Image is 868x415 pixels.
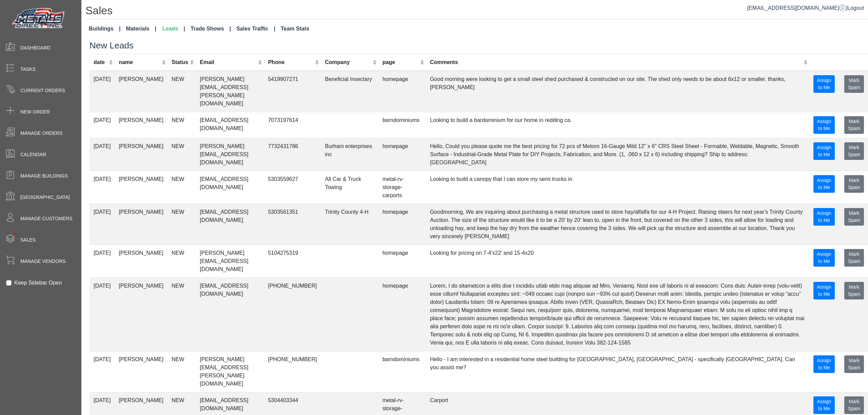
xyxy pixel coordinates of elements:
button: Mark Spam [844,208,864,226]
span: [GEOGRAPHIC_DATA] [20,194,70,201]
label: Keep Sidebar Open [14,279,62,287]
td: [PHONE_NUMBER] [264,351,321,392]
span: Sales [20,236,36,244]
td: NEW [167,277,196,351]
td: homepage [378,277,426,351]
td: NEW [167,245,196,277]
button: Assign to Me [813,142,835,160]
td: [EMAIL_ADDRESS][DOMAIN_NAME] [196,171,264,204]
td: 7073197614 [264,112,321,138]
td: [PERSON_NAME] [115,204,167,245]
a: [EMAIL_ADDRESS][DOMAIN_NAME] [747,5,846,11]
td: [DATE] [90,138,115,171]
td: [DATE] [90,204,115,245]
td: [PERSON_NAME] [115,351,167,392]
td: homepage [378,138,426,171]
span: Mark Spam [848,399,861,411]
td: Trinity County 4-H [321,204,378,245]
div: Email [200,58,256,66]
button: Mark Spam [844,175,864,193]
td: 5419907271 [264,71,321,112]
td: [PERSON_NAME][EMAIL_ADDRESS][DOMAIN_NAME] [196,245,264,277]
td: [PERSON_NAME][EMAIL_ADDRESS][PERSON_NAME][DOMAIN_NAME] [196,351,264,392]
div: | [747,4,864,12]
span: Manage Orders [20,130,62,137]
td: Goodmorning, We are inquiring about purchasing a metal structure used to store hay/alfalfa for ou... [426,204,809,245]
td: barndominiums [378,112,426,138]
span: Assign to Me [817,210,831,223]
span: Mark Spam [848,145,861,157]
td: Hello - I am interested in a residential home steel building for [GEOGRAPHIC_DATA], [GEOGRAPHIC_D... [426,351,809,392]
div: Phone [268,58,313,66]
td: barndominiums [378,351,426,392]
span: Mark Spam [848,251,861,264]
span: Mark Spam [848,358,861,370]
a: Sales Traffic [234,22,278,36]
span: Assign to Me [817,399,831,411]
td: NEW [167,138,196,171]
span: Mark Spam [848,78,861,90]
td: [PERSON_NAME] [115,277,167,351]
span: Assign to Me [817,119,831,131]
span: Assign to Me [817,358,831,370]
button: Mark Spam [844,75,864,93]
button: Mark Spam [844,355,864,373]
td: 7732431786 [264,138,321,171]
span: Dashboard [20,44,51,51]
td: [DATE] [90,112,115,138]
button: Mark Spam [844,282,864,299]
span: Tasks [20,66,36,73]
button: Mark Spam [844,396,864,414]
td: Looking to build a canopy that I can store my semi trucks in [426,171,809,204]
td: [PERSON_NAME] [115,138,167,171]
img: Metals Direct Inc Logo [10,6,68,31]
span: Manage Vendors [20,258,66,265]
td: Looking to build a bardaminium for our home in redding ca. [426,112,809,138]
span: Assign to Me [817,78,831,90]
td: NEW [167,112,196,138]
button: Assign to Me [813,75,835,93]
td: homepage [378,71,426,112]
span: Logout [847,5,864,11]
button: Assign to Me [813,116,835,134]
td: 5104275319 [264,245,321,277]
span: Manage Customers [20,215,73,222]
div: Company [325,58,371,66]
td: Beneficial Insectary [321,71,378,112]
td: [EMAIL_ADDRESS][DOMAIN_NAME] [196,112,264,138]
a: Trade Shows [188,22,234,36]
th: Assign To Current User [809,54,840,71]
button: Assign to Me [813,355,835,373]
td: [EMAIL_ADDRESS][DOMAIN_NAME] [196,204,264,245]
td: homepage [378,245,426,277]
td: [PERSON_NAME] [115,112,167,138]
td: [PERSON_NAME] [115,245,167,277]
span: • [6,223,24,245]
span: Assign to Me [817,251,831,264]
h1: Sales [85,4,868,19]
td: [PERSON_NAME][EMAIL_ADDRESS][PERSON_NAME][DOMAIN_NAME] [196,71,264,112]
td: Looking for pricing on 7-4'x22' and 15-4x20 [426,245,809,277]
a: Materials [123,22,159,36]
td: [DATE] [90,277,115,351]
span: Assign to Me [817,178,831,190]
td: NEW [167,171,196,204]
div: Status [172,58,188,66]
div: name [119,58,160,66]
td: [PERSON_NAME] [115,71,167,112]
a: Buildings [86,22,123,36]
td: Burhani enterprises inc [321,138,378,171]
td: [DATE] [90,171,115,204]
a: Team Stats [278,22,312,36]
button: Assign to Me [813,249,835,267]
span: Mark Spam [848,119,861,131]
button: Assign to Me [813,208,835,226]
td: homepage [378,204,426,245]
button: Mark Spam [844,142,864,160]
div: page [382,58,418,66]
button: Mark Spam [844,249,864,267]
button: Assign to Me [813,175,835,193]
button: Assign to Me [813,282,835,299]
td: NEW [167,71,196,112]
